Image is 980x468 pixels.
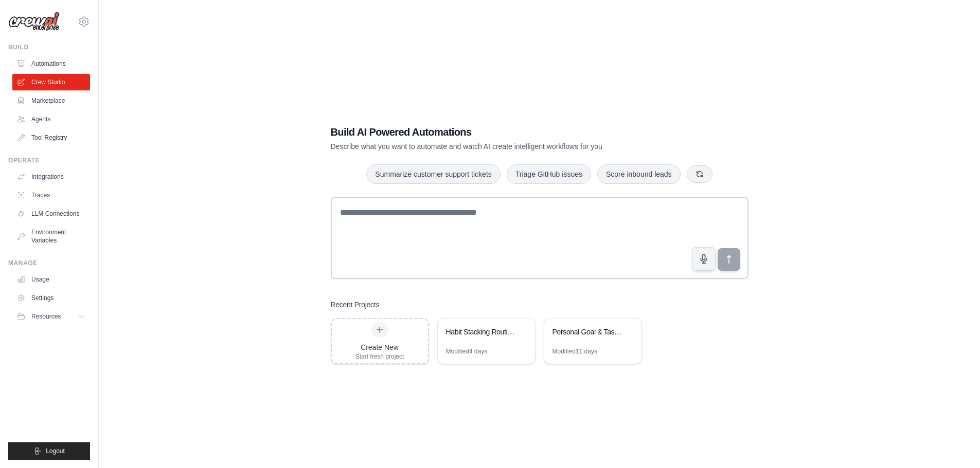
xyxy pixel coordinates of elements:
[31,312,61,321] span: Resources
[331,141,676,152] p: Describe what you want to automate and watch AI create intelligent workflows for you
[331,299,380,310] h3: Recent Projects
[12,290,90,306] a: Settings
[692,247,716,271] button: Click to speak your automation idea
[12,74,90,90] a: Crew Studio
[12,129,90,146] a: Tool Registry
[12,187,90,203] a: Traces
[553,327,623,337] div: Personal Goal & Task Management System
[8,442,90,460] button: Logout
[446,327,516,337] div: Habit Stacking Routine Optimizer
[597,164,681,184] button: Score inbound leads
[446,347,488,355] div: Modified 4 days
[12,111,90,127] a: Agents
[355,342,404,352] div: Create New
[12,169,90,185] a: Integrations
[8,259,90,267] div: Manage
[366,164,500,184] button: Summarize customer support tickets
[12,92,90,109] a: Marketplace
[46,447,65,455] span: Logout
[8,12,60,31] img: Logo
[507,164,591,184] button: Triage GitHub issues
[553,347,597,355] div: Modified 11 days
[12,205,90,222] a: LLM Connections
[8,43,90,51] div: Build
[12,308,90,325] button: Resources
[12,271,90,288] a: Usage
[687,165,712,183] button: Get new suggestions
[12,55,90,72] a: Automations
[355,352,404,361] div: Start fresh project
[8,156,90,164] div: Operate
[12,224,90,249] a: Environment Variables
[331,125,676,139] h1: Build AI Powered Automations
